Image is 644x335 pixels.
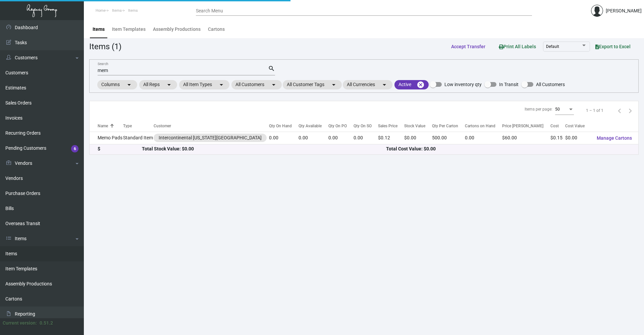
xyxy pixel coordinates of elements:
[550,132,565,144] td: $0.15
[283,80,342,89] mat-chip: All Customer Tags
[208,26,225,33] div: Cartons
[354,132,378,144] td: 0.00
[128,8,138,13] span: Items
[299,132,328,144] td: 0.00
[98,123,123,129] div: Name
[378,123,397,129] div: Sales Price
[502,132,550,144] td: $60.00
[590,41,636,53] button: Export to Excel
[493,40,541,53] button: Print All Labels
[386,145,630,152] div: Total Cost Value: $0.00
[328,123,354,129] div: Qty On PO
[499,80,519,88] span: In Transit
[565,132,591,144] td: $0.00
[394,80,429,89] mat-chip: Active
[299,123,328,129] div: Qty Available
[451,44,485,49] span: Accept Transfer
[614,105,625,116] button: Previous page
[465,132,502,144] td: 0.00
[502,123,550,129] div: Price [PERSON_NAME]
[606,7,642,14] div: [PERSON_NAME]
[125,81,133,89] mat-icon: arrow_drop_down
[446,41,491,53] button: Accept Transfer
[591,5,603,17] img: admin@bootstrapmaster.com
[417,81,425,89] mat-icon: cancel
[555,107,560,112] span: 50
[90,132,123,144] td: Memo Pads
[112,8,122,13] span: Items
[546,44,559,49] span: Default
[502,123,543,129] div: Price [PERSON_NAME]
[154,120,269,132] th: Customer
[3,320,37,327] div: Current version:
[328,123,347,129] div: Qty On PO
[139,80,177,89] mat-chip: All Reps
[432,123,465,129] div: Qty Per Carton
[555,107,574,112] mat-select: Items per page:
[270,81,278,89] mat-icon: arrow_drop_down
[97,80,137,89] mat-chip: Columns
[499,44,536,49] span: Print All Labels
[525,106,552,112] div: Items per page:
[96,8,106,13] span: Home
[550,123,565,129] div: Cost
[123,123,132,129] div: Type
[591,132,637,144] button: Manage Cartons
[378,132,404,144] td: $0.12
[595,44,631,49] span: Export to Excel
[354,123,372,129] div: Qty On SO
[550,123,559,129] div: Cost
[98,123,108,129] div: Name
[432,123,458,129] div: Qty Per Carton
[354,123,378,129] div: Qty On SO
[123,132,154,144] td: Standard Item
[330,81,338,89] mat-icon: arrow_drop_down
[268,65,275,73] mat-icon: search
[536,80,565,88] span: All Customers
[123,123,154,129] div: Type
[565,123,585,129] div: Cost Value
[343,80,392,89] mat-chip: All Currencies
[98,145,142,152] div: $
[269,123,299,129] div: Qty On Hand
[404,123,425,129] div: Stock Value
[231,80,282,89] mat-chip: All Customers
[89,41,121,53] div: Items (1)
[165,81,173,89] mat-icon: arrow_drop_down
[378,123,404,129] div: Sales Price
[179,80,229,89] mat-chip: All Item Types
[404,132,432,144] td: $0.00
[625,105,636,116] button: Next page
[586,108,603,114] div: 1 – 1 of 1
[269,132,299,144] td: 0.00
[465,123,502,129] div: Cartons on Hand
[565,123,591,129] div: Cost Value
[328,132,354,144] td: 0.00
[40,320,53,327] div: 0.51.2
[269,123,292,129] div: Qty On Hand
[159,134,262,141] div: Intercontinental [US_STATE][GEOGRAPHIC_DATA]
[142,145,386,152] div: Total Stock Value: $0.00
[112,26,146,33] div: Item Templates
[465,123,495,129] div: Cartons on Hand
[380,81,388,89] mat-icon: arrow_drop_down
[217,81,225,89] mat-icon: arrow_drop_down
[444,80,482,88] span: Low inventory qty
[432,132,465,144] td: 500.00
[93,26,105,33] div: Items
[404,123,432,129] div: Stock Value
[299,123,322,129] div: Qty Available
[153,26,201,33] div: Assembly Productions
[597,135,632,141] span: Manage Cartons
